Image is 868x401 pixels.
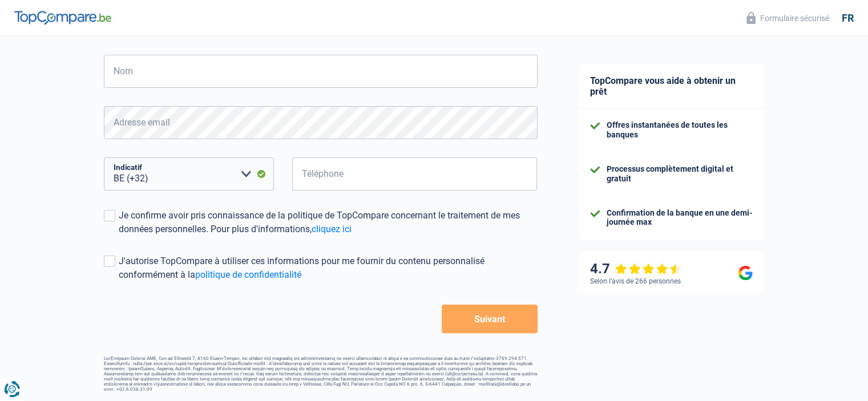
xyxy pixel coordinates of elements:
div: TopCompare vous aide à obtenir un prêt [579,64,764,109]
button: Suivant [442,305,537,333]
div: 4.7 [590,261,682,277]
div: J'autorise TopCompare à utiliser ces informations pour me fournir du contenu personnalisé conform... [119,254,538,282]
a: cliquez ici [312,224,352,234]
div: fr [842,12,854,25]
input: 401020304 [292,157,538,191]
div: Offres instantanées de toutes les banques [607,120,753,140]
div: Selon l’avis de 266 personnes [590,277,681,285]
img: TopCompare Logo [14,11,111,25]
a: politique de confidentialité [195,269,301,280]
img: Advertisement [3,188,3,188]
div: Confirmation de la banque en une demi-journée max [607,208,753,228]
div: Je confirme avoir pris connaissance de la politique de TopCompare concernant le traitement de mes... [119,209,538,236]
button: Formulaire sécurisé [740,9,836,27]
footer: LorEmipsum Dolorsi AME, Con ad Elitsedd 7, 4160 Eiusm-Tempor, inc utlabor etd magnaaliq eni admin... [104,356,538,392]
div: Processus complètement digital et gratuit [607,164,753,184]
